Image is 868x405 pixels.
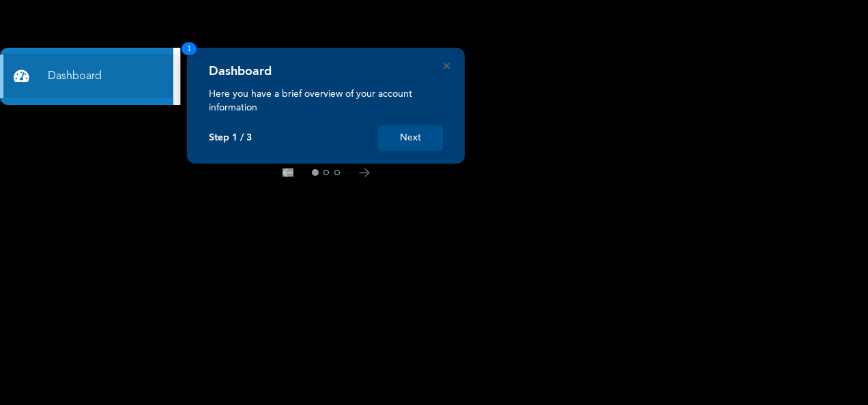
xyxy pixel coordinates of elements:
[209,64,272,79] h4: Dashboard
[182,42,197,55] span: 1
[209,87,443,115] p: Here you have a brief overview of your account information
[209,132,252,144] p: Step 1 / 3
[378,125,443,151] button: Next
[444,63,450,69] button: Close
